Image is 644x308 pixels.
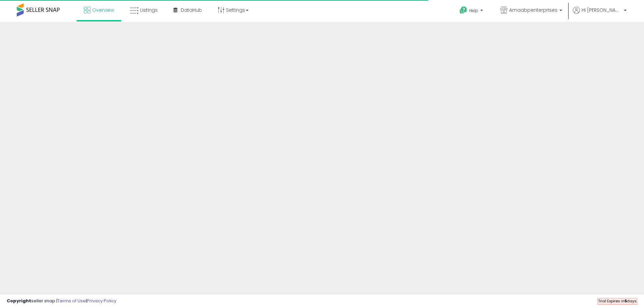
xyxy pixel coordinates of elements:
[181,7,202,13] span: DataHub
[598,298,637,304] span: Trial Expires in days
[7,298,116,304] div: seller snap | |
[87,298,116,304] a: Privacy Policy
[509,7,557,13] span: Amaabpenterprises
[7,298,31,304] strong: Copyright
[140,7,158,13] span: Listings
[582,7,622,13] span: Hi [PERSON_NAME]
[469,8,478,13] span: Help
[625,298,627,304] b: 5
[454,1,490,22] a: Help
[92,7,114,13] span: Overview
[459,6,468,14] i: Get Help
[573,7,627,22] a: Hi [PERSON_NAME]
[57,298,86,304] a: Terms of Use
